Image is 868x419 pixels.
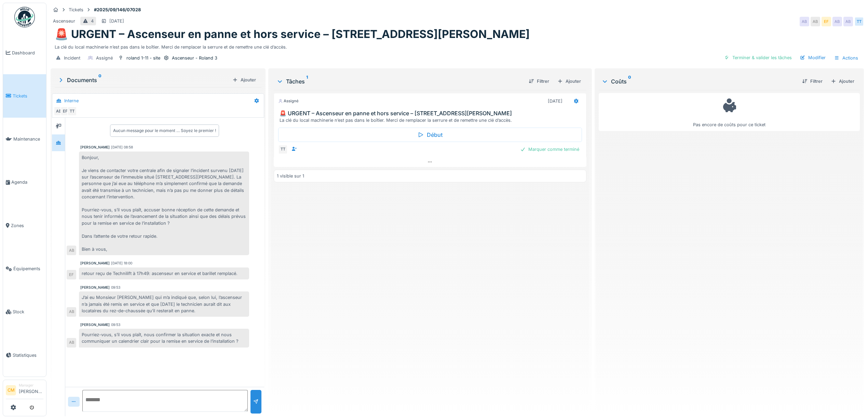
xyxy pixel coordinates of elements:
[111,145,133,150] div: [DATE] 08:58
[80,322,110,327] div: [PERSON_NAME]
[67,338,76,348] div: AB
[517,145,582,154] div: Marquer comme terminé
[828,77,857,86] div: Ajouter
[53,18,75,24] div: Ascenseur
[14,7,35,27] img: Badge_color-CXgf-gQk.svg
[843,17,853,26] div: AB
[111,261,132,266] div: [DATE] 18:00
[854,17,864,26] div: TT
[11,222,43,229] span: Zones
[276,77,523,86] div: Tâches
[280,117,583,123] div: La clé du local machinerie n’est pas dans le boîtier. Merci de remplacer la serrure et de remettr...
[811,17,820,26] div: AB
[3,247,46,290] a: Équipements
[109,18,124,24] div: [DATE]
[55,41,860,50] div: La clé du local machinerie n’est pas dans le boîtier. Merci de remplacer la serrure et de remettr...
[13,309,43,315] span: Stock
[126,55,160,61] div: roland 1-11 - site
[54,106,63,116] div: AB
[11,179,43,185] span: Agenda
[3,31,46,74] a: Dashboard
[3,204,46,247] a: Zones
[280,110,583,117] h3: 🚨 URGENT – Ascenseur en panne et hors service – [STREET_ADDRESS][PERSON_NAME]
[555,77,584,86] div: Ajouter
[526,77,552,86] div: Filtrer
[60,106,70,116] div: EF
[111,322,120,327] div: 09:53
[13,136,43,142] span: Maintenance
[278,128,582,142] div: Début
[230,75,259,84] div: Ajouter
[797,53,828,62] div: Modifier
[79,329,249,347] div: Pourriez-vous, s’il vous plaît, nous confirmer la situation exacte et nous communiquer un calendr...
[3,333,46,377] a: Statistiques
[832,17,842,26] div: AB
[721,53,795,62] div: Terminer & valider les tâches
[603,96,855,128] div: Pas encore de coûts pour ce ticket
[6,383,43,399] a: CM Manager[PERSON_NAME]
[98,76,101,84] sup: 0
[67,270,76,279] div: EF
[80,261,110,266] div: [PERSON_NAME]
[3,74,46,117] a: Tickets
[79,152,249,256] div: Bonjour, Je viens de contacter votre centrale afin de signaler l’incident survenu [DATE] sur l’as...
[831,53,861,63] div: Actions
[64,55,80,61] div: Incident
[80,285,110,290] div: [PERSON_NAME]
[64,97,79,104] div: Interne
[278,98,299,104] div: Assigné
[91,18,94,24] div: 4
[13,352,43,358] span: Statistiques
[19,383,43,388] div: Manager
[13,265,43,272] span: Équipements
[67,106,77,116] div: TT
[113,128,216,134] div: Aucun message pour le moment … Soyez le premier !
[96,55,113,61] div: Assigné
[172,55,217,61] div: Ascenseur - Roland 3
[278,145,288,154] div: TT
[111,285,120,290] div: 09:53
[601,77,797,86] div: Coûts
[548,98,562,104] div: [DATE]
[67,307,76,317] div: AB
[79,267,249,279] div: retour reçu de Technilift à 17h49: ascenseur en service et barillet remplacé.
[57,76,230,84] div: Documents
[800,17,809,26] div: AB
[67,246,76,255] div: AB
[13,93,43,99] span: Tickets
[6,385,16,395] li: CM
[3,118,46,161] a: Maintenance
[79,291,249,317] div: J’ai eu Monsieur [PERSON_NAME] qui m’a indiqué que, selon lui, l’ascenseur n’a jamais été remis e...
[80,145,110,150] div: [PERSON_NAME]
[3,161,46,204] a: Agenda
[3,290,46,333] a: Stock
[628,77,631,86] sup: 0
[822,17,831,26] div: EF
[19,383,43,397] li: [PERSON_NAME]
[306,77,308,86] sup: 1
[12,50,43,56] span: Dashboard
[69,6,83,13] div: Tickets
[277,173,304,179] div: 1 visible sur 1
[55,28,530,41] h1: 🚨 URGENT – Ascenseur en panne et hors service – [STREET_ADDRESS][PERSON_NAME]
[799,77,825,86] div: Filtrer
[91,6,144,13] strong: #2025/09/146/07028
